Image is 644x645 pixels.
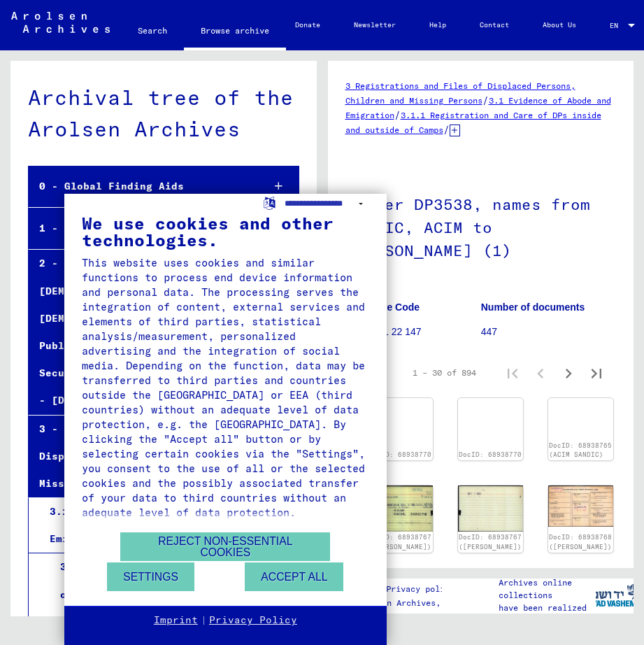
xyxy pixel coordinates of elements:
[209,614,297,628] a: Privacy Policy
[154,614,198,628] a: Imprint
[120,532,330,561] button: Reject non-essential cookies
[245,562,343,591] button: Accept all
[107,562,194,591] button: Settings
[82,255,369,520] div: This website uses cookies and similar functions to process end device information and personal da...
[82,215,369,248] div: We use cookies and other technologies.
